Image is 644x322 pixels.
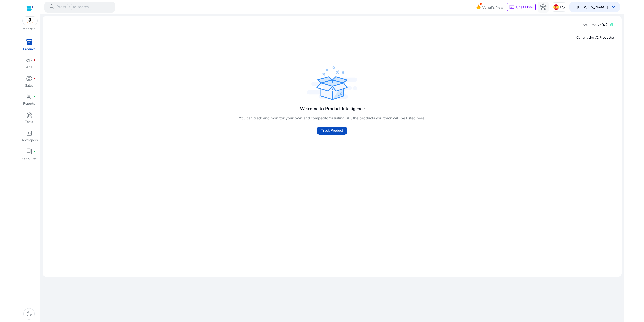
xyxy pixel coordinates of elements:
span: code_blocks [26,130,32,136]
span: keyboard_arrow_down [610,4,617,10]
p: Developers [21,138,38,143]
span: handyman [26,112,32,118]
b: [PERSON_NAME] [577,4,608,10]
span: What's New [482,3,504,12]
span: book_4 [26,148,32,155]
a: inventory_2Product [20,38,38,56]
a: handymanTools [20,111,38,129]
a: code_blocksDevelopers [20,129,38,147]
p: Press to search [56,4,89,10]
p: ES [560,3,565,11]
p: Marketplace [23,27,37,31]
span: Chat Now [516,4,533,10]
div: Current Limit ) [576,35,614,40]
span: chat [509,5,515,10]
p: Hi [573,5,608,9]
a: lab_profilefiber_manual_recordReports [20,92,38,111]
button: hub [538,2,549,13]
h4: Welcome to Product Intelligence [300,106,365,111]
p: Sales [25,83,33,88]
img: es.svg [553,4,559,10]
span: inventory_2 [26,39,32,45]
p: Reports [23,101,35,106]
span: search [49,4,55,10]
span: / [67,4,72,10]
img: track_product.svg [307,66,357,100]
span: donut_small [26,75,32,82]
a: campaignfiber_manual_recordAds [20,56,38,74]
button: chatChat Now [507,3,535,11]
p: Ads [26,65,32,70]
span: Track Product [321,128,343,133]
span: fiber_manual_record [33,59,36,61]
p: Product [23,47,35,52]
span: lab_profile [26,93,32,100]
p: Tools [25,120,33,125]
span: fiber_manual_record [33,78,36,80]
img: amazon.svg [23,17,38,25]
p: You can track and monitor your own and competitor’s listing. All the products you track will be l... [239,115,425,121]
span: dark_mode [26,311,32,317]
span: (2 Products [596,35,613,40]
span: hub [540,4,546,10]
span: campaign [26,57,32,64]
span: Total Product: [581,23,602,27]
a: book_4fiber_manual_recordResources [20,147,38,165]
span: fiber_manual_record [33,150,36,153]
span: fiber_manual_record [33,96,36,98]
p: Resources [21,156,37,161]
a: donut_smallfiber_manual_recordSales [20,74,38,92]
span: 0/2 [602,22,608,27]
